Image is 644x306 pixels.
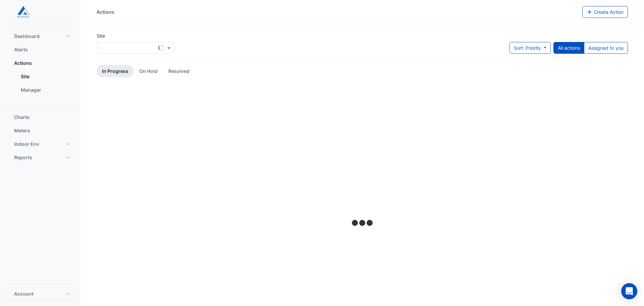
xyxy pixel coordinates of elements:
[582,6,628,18] button: Create Action
[5,287,75,301] button: Account
[553,42,584,54] button: All actions
[594,9,624,15] span: Create Action
[134,65,163,77] a: On Hold
[163,65,195,77] a: Resolved
[14,291,34,297] span: Account
[5,151,75,164] button: Reports
[509,42,551,54] button: Sort: Priority
[14,114,30,121] span: Charts
[14,60,32,67] span: Actions
[5,70,75,99] div: Actions
[14,46,28,53] span: Alerts
[14,154,32,161] span: Reports
[621,283,637,299] div: Open Intercom Messenger
[5,111,75,124] button: Charts
[5,43,75,56] button: Alerts
[97,8,114,15] div: Actions
[97,65,134,77] a: In Progress
[14,141,39,147] span: Indoor Env
[5,30,75,43] button: Dashboard
[14,127,30,134] span: Meters
[97,32,105,39] label: Site
[514,45,541,51] span: Sort: Priority
[14,33,40,40] span: Dashboard
[15,83,75,97] a: Manager
[5,137,75,151] button: Indoor Env
[5,124,75,137] button: Meters
[8,5,38,19] img: Company Logo
[584,42,628,54] button: Assigned to you
[5,56,75,70] button: Actions
[15,70,75,83] a: Site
